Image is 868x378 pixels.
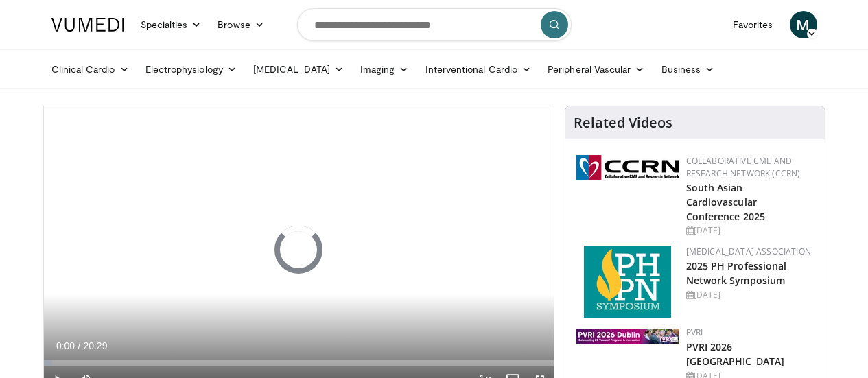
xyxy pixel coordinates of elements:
[686,155,801,179] a: Collaborative CME and Research Network (CCRN)
[539,56,653,83] a: Peripheral Vascular
[686,327,703,338] a: PVRI
[245,56,352,83] a: [MEDICAL_DATA]
[790,11,817,38] a: M
[137,56,245,83] a: Electrophysiology
[576,329,679,344] img: 33783847-ac93-4ca7-89f8-ccbd48ec16ca.webp.150x105_q85_autocrop_double_scale_upscale_version-0.2.jpg
[686,340,785,368] a: PVRI 2026 [GEOGRAPHIC_DATA]
[574,115,672,131] h4: Related Videos
[653,56,723,83] a: Business
[686,259,787,287] a: 2025 PH Professional Network Symposium
[43,56,137,83] a: Clinical Cardio
[584,246,671,318] img: c6978fc0-1052-4d4b-8a9d-7956bb1c539c.png.150x105_q85_autocrop_double_scale_upscale_version-0.2.png
[686,181,766,223] a: South Asian Cardiovascular Conference 2025
[78,340,81,351] span: /
[132,11,210,38] a: Specialties
[417,56,540,83] a: Interventional Cardio
[297,8,572,41] input: Search topics, interventions
[56,340,75,351] span: 0:00
[725,11,782,38] a: Favorites
[44,360,554,366] div: Progress Bar
[51,18,124,32] img: VuMedi Logo
[686,246,811,257] a: [MEDICAL_DATA] Association
[576,155,679,180] img: a04ee3ba-8487-4636-b0fb-5e8d268f3737.png.150x105_q85_autocrop_double_scale_upscale_version-0.2.png
[686,289,814,301] div: [DATE]
[83,340,107,351] span: 20:29
[209,11,272,38] a: Browse
[352,56,417,83] a: Imaging
[686,224,814,237] div: [DATE]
